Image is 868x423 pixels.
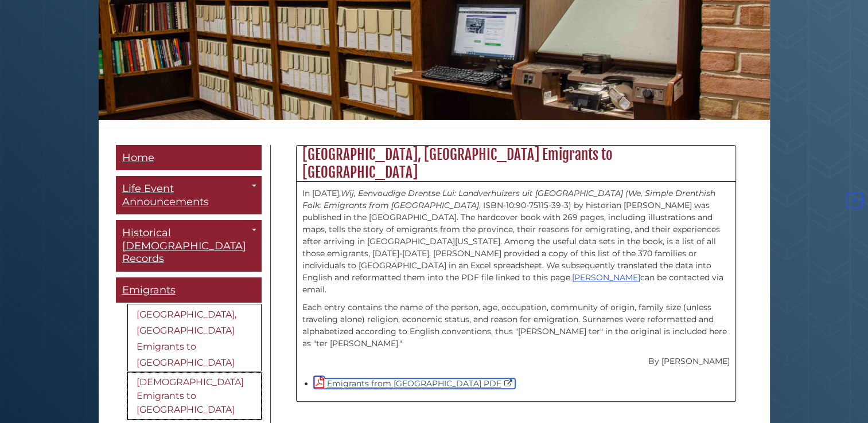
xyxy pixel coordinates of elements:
p: Each entry contains the name of the person, age, occupation, community of origin, family size (un... [302,301,730,350]
h2: [GEOGRAPHIC_DATA], [GEOGRAPHIC_DATA] Emigrants to [GEOGRAPHIC_DATA] [297,146,735,182]
p: In [DATE], , ISBN-10:90-75115-39-3) by historian [PERSON_NAME] was published in the [GEOGRAPHIC_D... [302,187,730,296]
a: Emigrants from [GEOGRAPHIC_DATA] PDF [314,378,515,389]
span: Historical [DEMOGRAPHIC_DATA] Records [122,226,246,265]
span: Home [122,151,154,164]
span: Emigrants [122,284,176,296]
a: Back to Top [844,195,865,205]
span: Life Event Announcements [122,182,209,208]
a: [GEOGRAPHIC_DATA], [GEOGRAPHIC_DATA] Emigrants to [GEOGRAPHIC_DATA] [127,304,262,371]
a: Emigrants [116,277,262,303]
a: [DEMOGRAPHIC_DATA] Emigrants to [GEOGRAPHIC_DATA] [127,373,262,420]
a: [PERSON_NAME] [572,272,640,283]
em: Wij, Eenvoudige Drentse Lui: Landverhuizers uit [GEOGRAPHIC_DATA] (We, Simple Drenthish Folk: Emi... [302,188,715,210]
p: By [PERSON_NAME] [302,355,730,367]
a: Home [116,145,262,171]
a: Historical [DEMOGRAPHIC_DATA] Records [116,220,262,272]
a: Life Event Announcements [116,176,262,214]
